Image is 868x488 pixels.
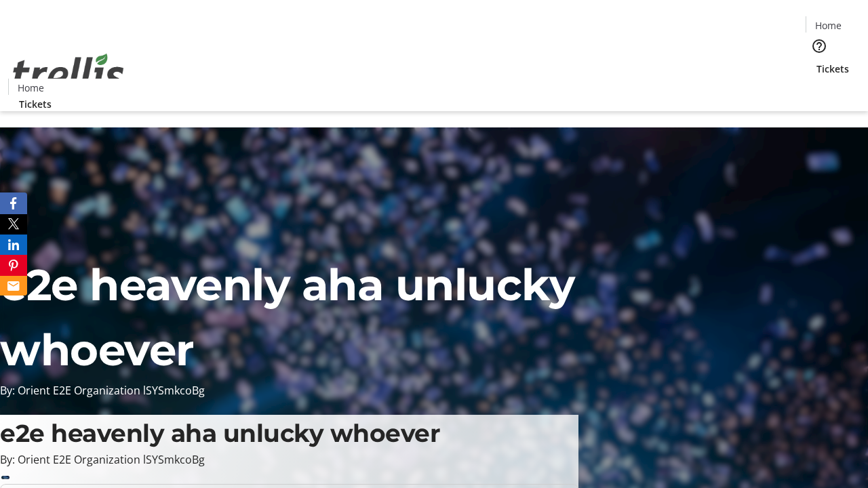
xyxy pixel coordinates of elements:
[18,81,44,95] span: Home
[806,62,860,76] a: Tickets
[8,39,129,106] img: Orient E2E Organization lSYSmkcoBg's Logo
[19,97,52,111] span: Tickets
[806,33,833,60] button: Help
[8,97,62,111] a: Tickets
[806,18,850,33] a: Home
[9,81,52,95] a: Home
[815,18,842,33] span: Home
[806,76,833,103] button: Cart
[816,62,849,76] span: Tickets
